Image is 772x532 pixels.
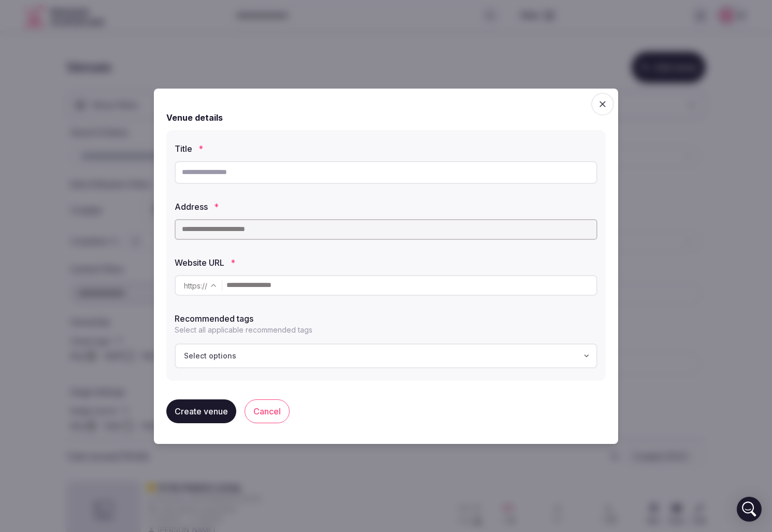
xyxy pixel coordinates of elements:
label: Website URL [175,258,597,267]
label: Address [175,203,597,211]
label: Title [175,145,597,153]
label: Recommended tags [175,314,597,323]
button: Cancel [245,399,290,423]
span: Select options [184,351,236,361]
button: Create venue [166,399,236,423]
p: Select all applicable recommended tags [175,325,597,335]
button: Select options [175,343,597,368]
h2: Venue details [166,111,223,124]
